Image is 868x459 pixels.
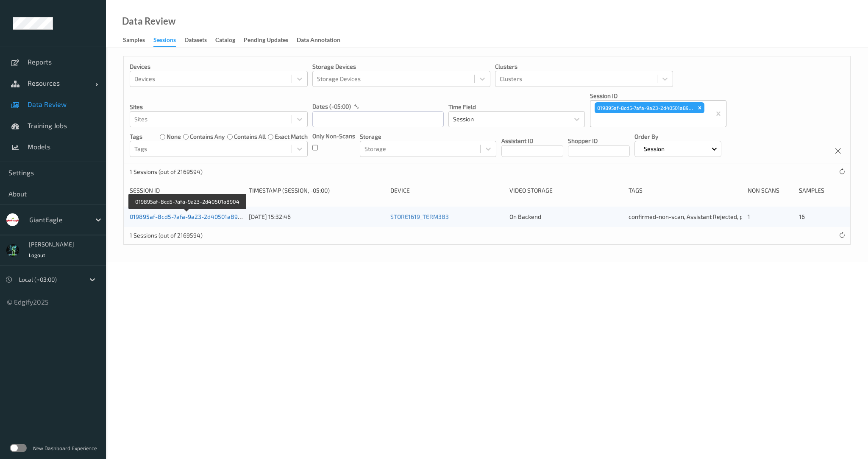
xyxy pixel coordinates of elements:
[190,132,225,141] label: contains any
[123,36,145,46] div: Samples
[390,213,449,220] a: STORE1619_TERM383
[130,62,308,71] p: Devices
[495,62,673,71] p: Clusters
[748,186,793,195] div: Non Scans
[629,186,742,195] div: Tags
[748,213,750,220] span: 1
[501,137,563,145] p: Assistant ID
[123,34,153,46] a: Samples
[215,34,244,46] a: Catalog
[130,132,142,141] p: Tags
[130,213,245,220] a: 019895af-8cd5-7afa-9a23-2d40501a8904
[629,213,843,220] span: confirmed-non-scan, Assistant Rejected, product recovered, recovered product
[244,34,297,46] a: Pending Updates
[312,132,355,140] p: Only Non-Scans
[249,213,384,221] div: [DATE] 15:32:46
[130,231,203,240] p: 1 Sessions (out of 2169594)
[799,213,805,220] span: 16
[509,213,623,221] div: On Backend
[590,92,726,100] p: Session ID
[312,62,490,71] p: Storage Devices
[297,36,340,46] div: Data Annotation
[234,132,266,141] label: contains all
[799,186,844,195] div: Samples
[249,186,384,195] div: Timestamp (Session, -05:00)
[390,186,504,195] div: Device
[130,186,243,195] div: Session ID
[122,17,175,25] div: Data Review
[153,36,176,47] div: Sessions
[641,145,668,153] p: Session
[360,132,496,141] p: Storage
[184,36,207,46] div: Datasets
[153,34,184,47] a: Sessions
[695,102,704,113] div: Remove 019895af-8cd5-7afa-9a23-2d40501a8904
[244,36,288,46] div: Pending Updates
[312,102,351,111] p: dates (-05:00)
[184,34,215,46] a: Datasets
[167,132,181,141] label: none
[297,34,349,46] a: Data Annotation
[568,137,630,145] p: Shopper ID
[595,102,695,113] div: 019895af-8cd5-7afa-9a23-2d40501a8904
[275,132,308,141] label: exact match
[509,186,623,195] div: Video Storage
[215,36,235,46] div: Catalog
[130,103,308,111] p: Sites
[634,132,721,141] p: Order By
[130,168,203,176] p: 1 Sessions (out of 2169594)
[448,103,585,111] p: Time Field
